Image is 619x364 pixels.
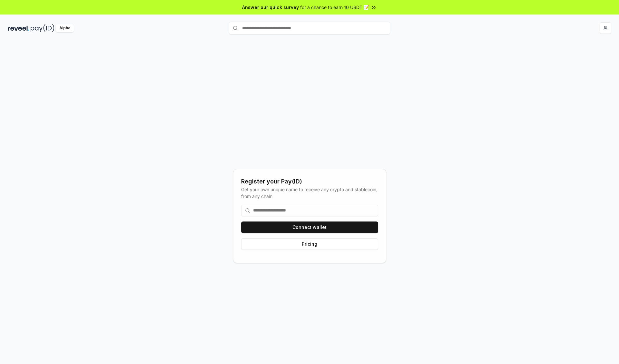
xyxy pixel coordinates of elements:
div: Alpha [56,24,74,32]
img: reveel_dark [8,24,29,32]
span: for a chance to earn 10 USDT 📝 [300,4,369,11]
button: Connect wallet [241,221,378,233]
img: pay_id [31,24,54,32]
button: Pricing [241,238,378,250]
div: Register your Pay(ID) [241,177,378,186]
div: Get your own unique name to receive any crypto and stablecoin, from any chain [241,186,378,200]
span: Answer our quick survey [242,4,299,11]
